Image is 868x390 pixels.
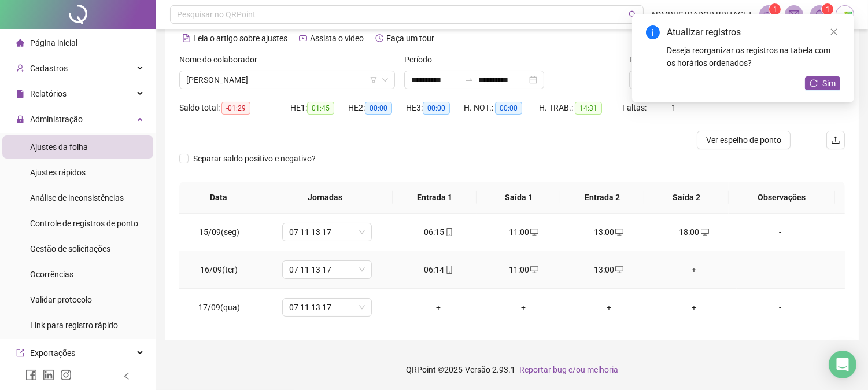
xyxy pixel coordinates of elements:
div: 06:15 [405,226,472,238]
div: - [746,226,814,238]
span: Página inicial [30,38,77,47]
span: notification [763,9,774,20]
span: 15/09(seg) [199,227,239,237]
div: Saldo total: [179,101,290,115]
a: Close [828,25,840,38]
span: file [16,90,24,98]
span: info-circle [646,25,660,39]
span: Link para registro rápido [30,321,118,330]
span: youtube [299,34,307,42]
span: facebook [25,369,37,381]
span: Cadastros [30,64,68,73]
span: 17/09(qua) [198,303,240,312]
span: mobile [444,228,453,236]
div: + [660,301,727,314]
span: desktop [614,228,623,236]
span: 1 [826,5,830,13]
span: Separar saldo positivo e negativo? [189,152,320,165]
span: to [464,75,474,84]
button: Ver espelho de ponto [697,131,791,149]
span: Análise de inconsistências [30,193,124,203]
label: Período [404,53,439,66]
div: 11:00 [490,226,557,238]
span: 14:31 [575,102,602,115]
span: history [375,34,383,42]
span: desktop [614,266,623,274]
span: close [830,28,838,36]
div: HE 1: [290,101,348,115]
th: Entrada 1 [393,182,477,214]
th: Jornadas [257,182,393,214]
div: Atualizar registros [667,25,840,39]
span: Validar protocolo [30,295,92,304]
th: Saída 1 [477,182,560,214]
span: Faça um tour [386,34,434,43]
div: Open Intercom Messenger [829,351,856,378]
span: Sim [822,77,836,90]
span: export [16,349,24,357]
div: HE 3: [406,101,464,115]
div: HE 2: [348,101,406,115]
span: 00:00 [423,102,450,115]
div: - [746,301,814,314]
div: H. NOT.: [464,101,539,115]
span: Ocorrências [30,270,73,279]
span: lock [16,115,24,123]
div: 18:00 [660,226,727,238]
span: filter [370,76,377,83]
div: Deseja reorganizar os registros na tabela com os horários ordenados? [667,44,840,69]
th: Data [179,182,257,214]
span: instagram [60,369,72,381]
div: 11:00 [490,263,557,276]
span: 16/09(ter) [200,265,238,274]
span: mail [789,9,799,20]
span: desktop [529,266,538,274]
span: swap-right [464,75,474,84]
footer: QRPoint © 2025 - 2.93.1 - [156,349,868,390]
span: 07 11 13 17 [289,261,365,278]
div: + [660,263,727,276]
span: search [629,10,637,19]
span: Ajustes da folha [30,142,88,152]
span: Ver espelho de ponto [706,134,781,146]
div: H. TRAB.: [539,101,622,115]
span: Administração [30,115,83,124]
div: + [490,301,557,314]
span: Exportações [30,348,75,358]
div: 13:00 [575,263,642,276]
span: 00:00 [365,102,392,115]
span: Controle de registros de ponto [30,219,138,228]
span: MARIA HEVYLA DE SOUSA GOMES [186,71,388,89]
th: Observações [728,182,835,214]
label: Nome do colaborador [179,53,265,66]
span: Registros [629,53,673,66]
span: reload [810,79,818,87]
span: bell [814,9,825,20]
span: -01:29 [221,102,250,115]
span: Relatórios [30,89,67,98]
div: + [405,301,472,314]
span: 07 11 13 17 [289,299,365,316]
span: left [123,372,131,380]
span: Assista o vídeo [310,34,364,43]
th: Entrada 2 [560,182,644,214]
span: Gestão de solicitações [30,244,110,253]
span: linkedin [43,369,54,381]
span: 1 [773,5,777,13]
span: Reportar bug e/ou melhoria [519,365,618,374]
span: user-add [16,64,24,72]
span: desktop [700,228,709,236]
span: 00:00 [495,102,522,115]
span: Leia o artigo sobre ajustes [193,34,287,43]
span: mobile [444,266,453,274]
div: + [575,301,642,314]
span: desktop [529,228,538,236]
span: 01:45 [307,102,334,115]
span: Observações [737,191,826,204]
span: 07 11 13 17 [289,223,365,241]
span: Faltas: [622,103,648,112]
span: Versão [465,365,490,374]
span: down [382,76,389,83]
img: 73035 [836,6,854,23]
sup: 1 [769,3,781,15]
